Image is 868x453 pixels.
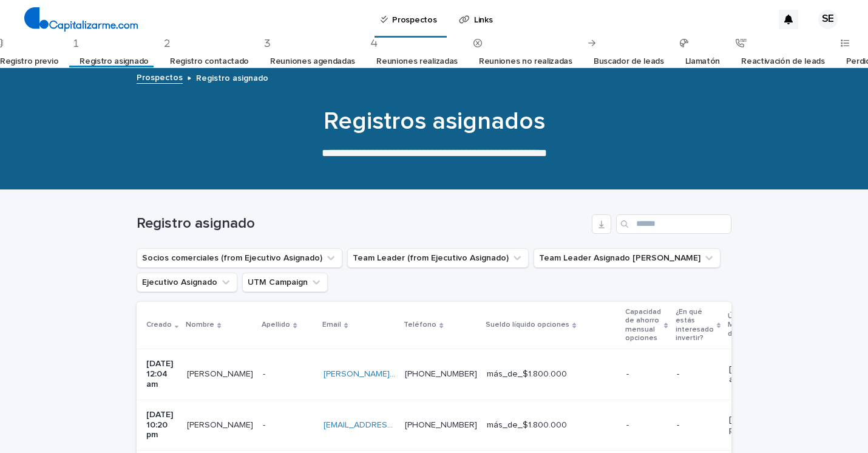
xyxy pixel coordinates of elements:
[616,214,731,234] input: Search
[170,47,249,76] a: Registro contactado
[729,364,778,385] p: [DATE] 12:04 am
[137,107,731,136] h1: Registros asignados
[405,421,477,429] a: [PHONE_NUMBER]
[487,420,617,431] p: más_de_$1.800.000
[322,318,341,332] p: Email
[262,318,290,332] p: Apellido
[347,248,529,268] button: Team Leader (from Ejecutivo Asignado)
[479,47,572,76] a: Reuniones no realizadas
[677,369,719,380] p: -
[196,70,268,84] p: Registro asignado
[146,359,177,389] p: [DATE] 12:04 am
[741,47,825,76] a: Reactivación de leads
[594,47,664,76] a: Buscador de leads
[137,273,237,292] button: Ejecutivo Asignado
[677,420,719,431] p: -
[728,310,772,341] p: Última Modificación de Status
[324,370,593,378] a: [PERSON_NAME][EMAIL_ADDRESS][PERSON_NAME][DOMAIN_NAME]
[242,273,328,292] button: UTM Campaign
[676,305,714,346] p: ¿En qué estás interesado invertir?
[146,410,177,440] p: [DATE] 10:20 pm
[186,318,214,332] p: Nombre
[146,318,172,332] p: Creado
[487,369,617,380] p: más_de_$1.800.000
[486,318,569,332] p: Sueldo líquido opciones
[626,369,666,380] p: -
[263,367,268,380] p: -
[187,418,256,431] p: Alan Sandoval Padilla
[324,421,461,429] a: [EMAIL_ADDRESS][DOMAIN_NAME]
[270,47,355,76] a: Reuniones agendadas
[376,47,458,76] a: Reuniones realizadas
[80,47,149,76] a: Registro asignado
[625,305,661,346] p: Capacidad de ahorro mensual opciones
[818,10,838,29] div: SE
[137,70,183,84] a: Prospectos
[405,370,477,378] a: [PHONE_NUMBER]
[137,215,587,233] h1: Registro asignado
[626,420,666,431] p: -
[685,47,721,76] a: Llamatón
[729,415,778,435] p: [DATE] 10:20 pm
[534,248,721,268] button: Team Leader Asignado LLamados
[187,367,256,380] p: Elias Valverde Suazo
[404,318,436,332] p: Teléfono
[263,418,268,431] p: -
[137,248,342,268] button: Socios comerciales (from Ejecutivo Asignado)
[24,7,138,32] img: 4arMvv9wSvmHTHbXwTim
